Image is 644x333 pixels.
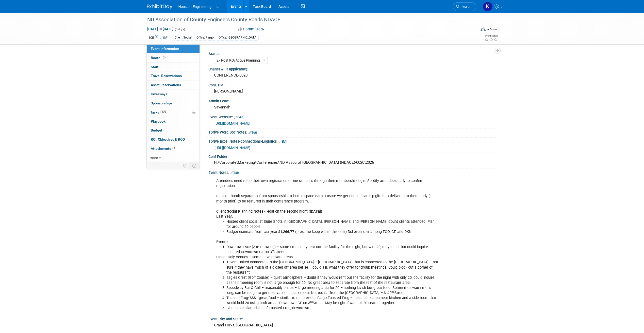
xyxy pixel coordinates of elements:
[151,56,167,60] span: Booth
[173,35,193,40] div: Client Social
[151,137,185,141] span: ROI, Objectives & ROO
[391,290,394,293] sup: nd
[213,176,441,313] div: Attendees need to do their own registration online since it's through their membership login. Sol...
[151,92,167,96] span: Giveaways
[212,159,493,166] div: H:\Corporate\Marketing\Conferences\ND Assoc of [GEOGRAPHIC_DATA] (NDACE)-0020\2026
[226,275,438,285] li: Eagles Crest (Golf Course) – quiet atmosphere – doubt if they would rent out the facility for the...
[147,135,200,144] a: ROI, Objectives & ROO
[147,35,169,41] td: Tags
[483,2,492,11] img: Kendra Jensen
[151,47,179,51] span: Event Information
[212,87,493,95] div: [PERSON_NAME]
[195,35,215,40] div: Office: Fargo
[208,97,497,104] div: Admin Lead:
[208,113,497,120] div: Event Website:
[208,81,497,88] div: Conf. PM:
[484,35,498,37] div: Event Rating
[212,103,493,111] div: Savannah
[226,295,438,306] li: Toasted Frog: $$$ - great food – similar to the previous Fargo Toasted Frog – has a back area nea...
[160,110,167,114] span: 12%
[147,126,200,135] a: Budget
[147,71,200,80] a: Travel Reservations
[486,27,498,31] div: In-Person
[178,5,219,9] span: Houston Engineering, Inc.
[272,249,274,253] sup: rd
[151,101,173,105] span: Sponsorships
[453,2,476,11] a: Search
[151,119,166,123] span: Playbook
[147,90,200,99] a: Giveaways
[278,230,296,234] b: $1,266.77 (
[147,81,200,89] a: Asset Reservations
[147,108,200,117] a: Tasks12%
[147,27,174,31] span: [DATE] [DATE]
[147,53,200,62] a: Booth
[147,99,200,108] a: Sponsorships
[226,260,438,275] li: Tavern United connected to the [GEOGRAPHIC_DATA] – [GEOGRAPHIC_DATA] that is connected to the [GE...
[151,65,158,69] span: Staff
[162,56,167,60] span: Booth not reserved yet
[145,15,469,24] div: ND Association of County Engineers County Roads NDACE
[147,117,200,126] a: Playbook
[174,28,185,31] span: (3 days)
[208,169,497,175] div: Event Notes:
[214,121,250,125] a: [URL][DOMAIN_NAME]
[226,306,438,311] li: Cloud 9: Similar pricing of Toasted Frog, downtown.
[208,315,497,322] div: Event City and State:
[217,35,259,40] div: Office: [GEOGRAPHIC_DATA]
[160,36,169,39] a: Edit
[151,146,176,151] span: Attachments
[310,300,313,304] sup: rd
[460,5,471,9] span: Search
[226,229,438,234] li: Budget estimate from last year: presume keep within this cost) Did even split among FGO, GF, and ...
[216,209,322,214] b: Client Social Planning Notes - Host on the second night ([DATE])
[151,74,182,78] span: Travel Reservations
[279,140,287,143] a: Edit
[481,27,486,31] img: Format-Inperson.png
[151,83,181,87] span: Asset Reservations
[150,110,167,114] span: Tasks
[208,153,497,159] div: Conf Folder:
[446,26,499,34] div: Event Format
[212,71,493,79] div: CONFERENCE-0020
[208,65,497,72] div: Unanet # (if applicable):
[226,285,438,295] li: Speedway Bar & Grill – reasonably prices – large meeting area for 20 – nothing lavish but great f...
[189,162,200,169] td: Toggle Event Tabs
[237,27,267,32] button: Committed
[214,146,250,150] a: [URL][DOMAIN_NAME]
[226,219,438,229] li: Hosted client social at Suite Shots in [GEOGRAPHIC_DATA]. [PERSON_NAME] and [PERSON_NAME] Count c...
[234,116,243,119] a: Edit
[180,162,189,169] td: Personalize Event Tab Strip
[212,321,493,329] div: Grand Forks, [GEOGRAPHIC_DATA]
[249,131,257,134] a: Edit
[209,50,495,56] div: Status:
[158,27,163,31] span: to
[226,245,438,255] li: Downtown Axe (Axe throwing) – some times they rent out the facility for the night, but with 20, m...
[147,44,200,53] a: Event Information
[208,128,497,135] div: 1Drive Word Doc Notes:
[150,156,158,160] span: more
[147,144,200,153] a: Attachments2
[151,128,162,132] span: Budget
[208,138,497,144] div: 1Drive Excel Notes-Connections-Logistics:
[147,4,172,9] img: ExhibitDay
[147,153,200,162] a: more
[172,146,176,150] span: 2
[147,63,200,71] a: Staff
[230,171,239,175] a: Edit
